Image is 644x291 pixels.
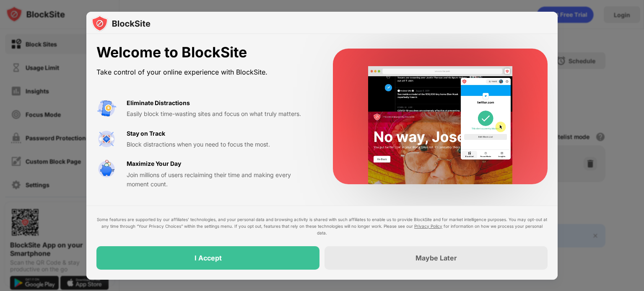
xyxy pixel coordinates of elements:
div: Join millions of users reclaiming their time and making every moment count. [127,170,313,189]
img: value-focus.svg [96,129,117,149]
div: Maximize Your Day [127,159,181,168]
div: Maybe Later [415,254,457,262]
div: Take control of your online experience with BlockSite. [96,66,313,78]
img: value-safe-time.svg [96,159,117,179]
div: Some features are supported by our affiliates’ technologies, and your personal data and browsing ... [96,216,548,236]
div: Eliminate Distractions [127,98,190,108]
div: Stay on Track [127,129,165,138]
a: Privacy Policy [414,224,442,229]
div: Block distractions when you need to focus the most. [127,140,313,149]
div: I Accept [195,254,222,262]
img: logo-blocksite.svg [91,15,151,32]
img: value-avoid-distractions.svg [96,98,117,118]
div: Easily block time-wasting sites and focus on what truly matters. [127,109,313,118]
div: Welcome to BlockSite [96,44,313,61]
